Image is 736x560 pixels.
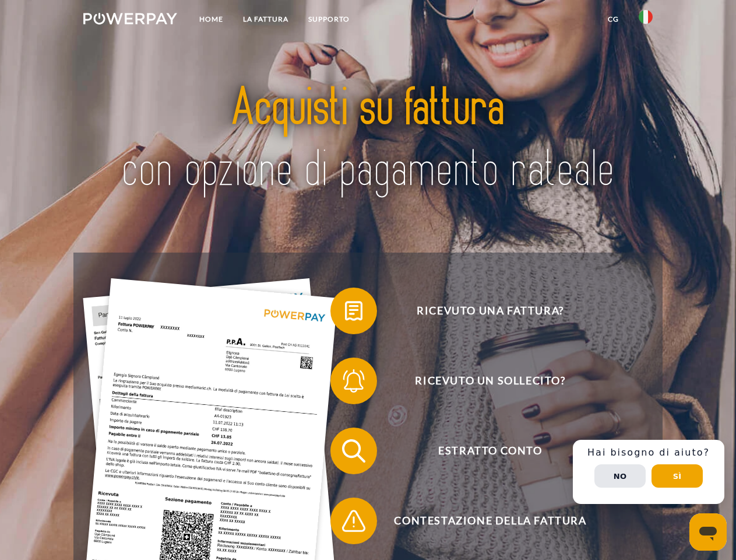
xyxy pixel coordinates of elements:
a: LA FATTURA [233,9,298,30]
img: qb_bill.svg [339,296,368,325]
img: qb_warning.svg [339,506,368,535]
a: Supporto [298,9,360,30]
span: Ricevuto una fattura? [347,288,633,334]
img: qb_search.svg [339,436,368,466]
button: Ricevuto una fattura? [330,288,633,334]
a: CG [598,9,629,30]
img: qb_bell.svg [339,366,368,395]
h3: Hai bisogno di aiuto? [580,447,717,459]
button: Estratto conto [330,428,633,474]
img: logo-powerpay-white.svg [83,13,177,24]
span: Contestazione della fattura [347,498,633,544]
span: Estratto conto [347,428,633,474]
a: Home [189,9,233,30]
button: Ricevuto un sollecito? [330,358,633,404]
img: it [639,10,653,24]
button: Sì [652,464,703,488]
iframe: Pulsante per aprire la finestra di messaggistica [689,513,727,551]
button: Contestazione della fattura [330,498,633,544]
button: No [594,464,646,488]
div: Schnellhilfe [573,440,724,504]
img: title-powerpay_it.svg [111,56,625,223]
span: Ricevuto un sollecito? [347,358,633,404]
